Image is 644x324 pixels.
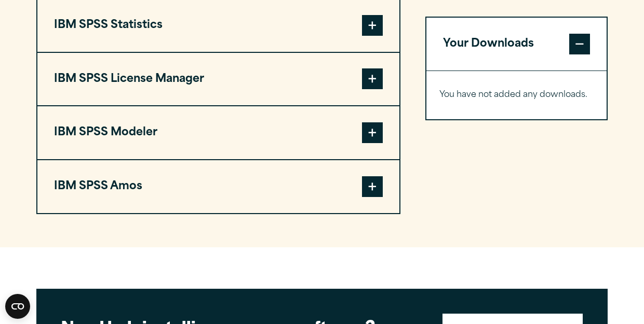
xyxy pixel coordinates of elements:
[439,88,594,103] p: You have not added any downloads.
[426,18,607,71] button: Your Downloads
[37,53,399,106] button: IBM SPSS License Manager
[37,106,399,159] button: IBM SPSS Modeler
[426,71,607,119] div: Your Downloads
[5,294,30,319] button: Open CMP widget
[37,160,399,213] button: IBM SPSS Amos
